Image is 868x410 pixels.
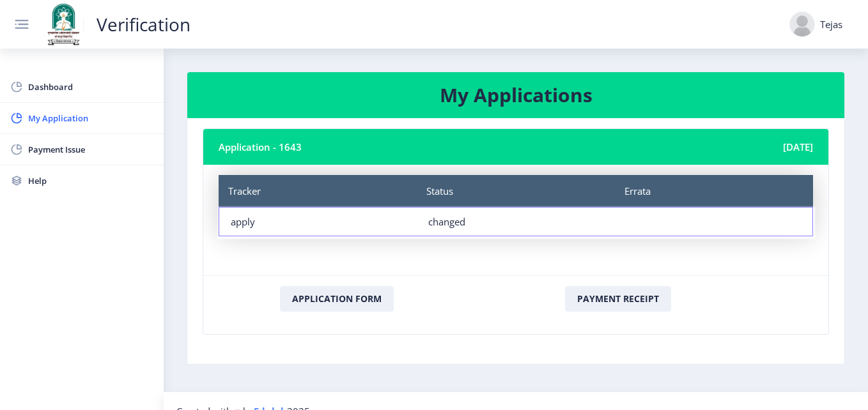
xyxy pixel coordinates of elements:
div: Tejas [820,18,842,31]
button: Application Form [280,286,394,312]
div: changed [428,215,603,228]
h3: My Applications [203,82,829,108]
span: Dashboard [28,79,153,95]
img: solapur_logo.png [43,2,83,47]
div: Status [417,175,615,207]
nb-card-header: Application - 1643 [203,129,828,165]
a: Verification [83,18,203,31]
div: apply [231,215,405,228]
span: [DATE] [783,139,813,155]
span: Help [28,173,153,188]
span: Payment Issue [28,142,153,157]
div: Tracker [219,175,417,207]
div: Errata [615,175,813,207]
button: Payment Receipt [565,286,671,312]
span: My Application [28,110,153,126]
